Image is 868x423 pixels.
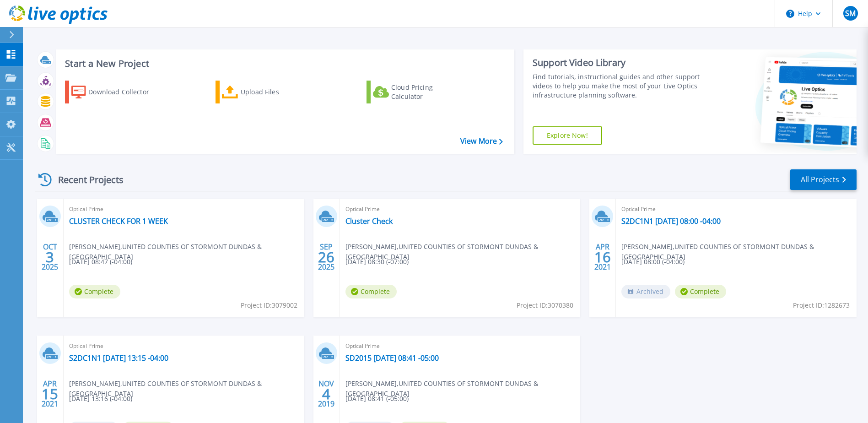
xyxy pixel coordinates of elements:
span: 26 [318,253,334,261]
div: OCT 2025 [41,240,59,274]
span: 4 [322,390,330,398]
a: Download Collector [65,81,167,103]
span: Optical Prime [345,341,575,351]
span: Optical Prime [69,341,299,351]
span: [DATE] 08:30 (-07:00) [345,257,409,267]
a: View More [460,137,503,146]
span: Project ID: 1282673 [793,300,850,310]
span: [PERSON_NAME] , UNITED COUNTIES OF STORMONT DUNDAS & [GEOGRAPHIC_DATA] [345,242,581,262]
div: Recent Projects [35,168,136,191]
div: APR 2021 [594,240,611,274]
span: Project ID: 3079002 [241,300,297,310]
a: Cloud Pricing Calculator [367,81,469,103]
div: SEP 2025 [318,240,335,274]
span: Complete [345,285,397,298]
span: Archived [621,285,670,298]
a: Upload Files [216,81,318,103]
span: [PERSON_NAME] , UNITED COUNTIES OF STORMONT DUNDAS & [GEOGRAPHIC_DATA] [345,379,581,399]
div: APR 2021 [41,377,59,411]
div: Find tutorials, instructional guides and other support videos to help you make the most of your L... [533,72,702,100]
div: Support Video Library [533,57,702,69]
span: SM [845,10,856,17]
span: Optical Prime [621,204,851,214]
div: Cloud Pricing Calculator [391,83,464,101]
a: Cluster Check [345,217,393,226]
span: [DATE] 08:47 (-04:00) [69,257,132,267]
span: [PERSON_NAME] , UNITED COUNTIES OF STORMONT DUNDAS & [GEOGRAPHIC_DATA] [69,379,304,399]
span: [DATE] 08:41 (-05:00) [345,394,409,404]
a: S2DC1N1 [DATE] 13:15 -04:00 [69,353,168,363]
a: Explore Now! [533,126,602,145]
a: SD2015 [DATE] 08:41 -05:00 [345,353,439,363]
a: All Projects [790,169,857,190]
div: NOV 2019 [318,377,335,411]
span: 3 [46,253,54,261]
span: [PERSON_NAME] , UNITED COUNTIES OF STORMONT DUNDAS & [GEOGRAPHIC_DATA] [621,242,857,262]
span: Optical Prime [69,204,299,214]
span: Complete [69,285,120,298]
div: Download Collector [88,83,162,101]
span: Complete [675,285,726,298]
span: Project ID: 3070380 [517,300,573,310]
span: [DATE] 08:00 (-04:00) [621,257,685,267]
span: 16 [594,253,611,261]
div: Upload Files [241,83,314,101]
span: Optical Prime [345,204,575,214]
a: CLUSTER CHECK FOR 1 WEEK [69,217,168,226]
span: 15 [42,390,58,398]
span: [PERSON_NAME] , UNITED COUNTIES OF STORMONT DUNDAS & [GEOGRAPHIC_DATA] [69,242,304,262]
h3: Start a New Project [65,59,502,69]
span: [DATE] 13:16 (-04:00) [69,394,132,404]
a: S2DC1N1 [DATE] 08:00 -04:00 [621,217,721,226]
